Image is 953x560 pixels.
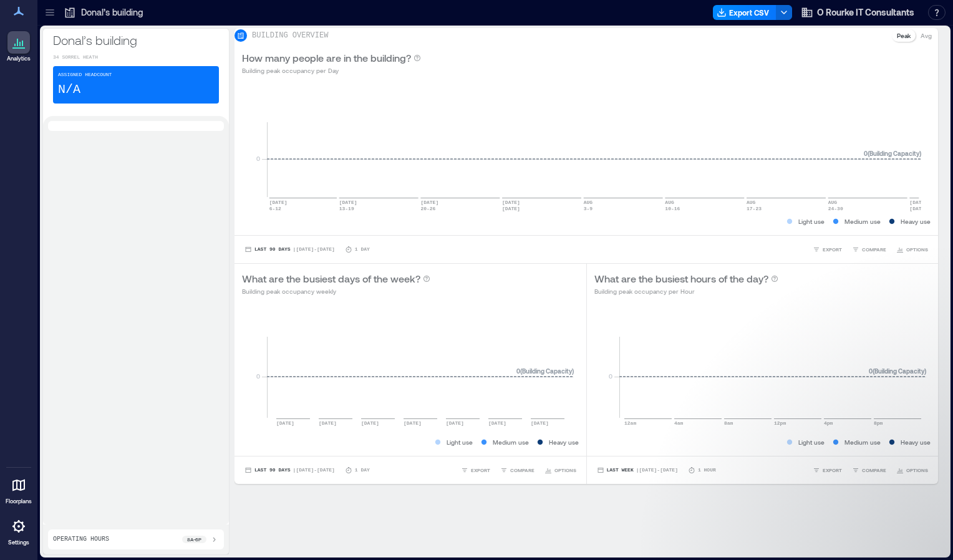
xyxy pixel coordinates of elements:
text: 4am [674,420,684,426]
span: EXPORT [471,466,490,474]
text: [DATE] [488,420,506,426]
button: OPTIONS [894,243,931,256]
p: Building peak occupancy per Day [242,65,421,75]
a: Settings [4,511,34,550]
p: Light use [447,437,473,447]
text: 3-9 [584,206,593,211]
p: Donal’s building [53,31,219,49]
text: [DATE] [909,206,927,211]
text: AUG [584,200,593,205]
p: 1 Day [355,466,370,474]
button: Last 90 Days |[DATE]-[DATE] [242,464,337,476]
text: 6-12 [269,206,281,211]
text: [DATE] [420,200,438,205]
p: What are the busiest days of the week? [242,271,420,286]
text: [DATE] [446,420,464,426]
button: Last 90 Days |[DATE]-[DATE] [242,243,337,256]
p: Avg [921,31,932,41]
p: Medium use [493,437,529,447]
p: 1 Hour [698,466,716,474]
text: [DATE] [909,200,927,205]
text: 20-26 [420,206,435,211]
p: Building peak occupancy weekly [242,286,430,296]
span: COMPARE [862,246,886,253]
p: Analytics [7,55,31,62]
tspan: 0 [256,155,260,162]
text: 24-30 [828,206,843,211]
p: How many people are in the building? [242,51,411,65]
p: Peak [897,31,911,41]
text: [DATE] [339,200,357,205]
text: [DATE] [404,420,422,426]
button: EXPORT [458,464,493,476]
a: Analytics [3,27,34,66]
p: BUILDING OVERVIEW [252,31,328,41]
text: AUG [747,200,756,205]
p: 8a - 6p [187,536,201,543]
button: OPTIONS [542,464,579,476]
p: Settings [8,539,29,546]
p: N/A [58,81,80,99]
a: Floorplans [2,470,36,509]
p: Floorplans [6,498,32,505]
p: Donal’s building [81,6,143,19]
p: Heavy use [901,216,931,226]
text: AUG [828,200,838,205]
text: 10-16 [665,206,680,211]
p: Heavy use [549,437,579,447]
button: EXPORT [810,243,844,256]
tspan: 0 [608,372,612,380]
p: Building peak occupancy per Hour [594,286,778,296]
button: COMPARE [849,243,889,256]
text: [DATE] [531,420,549,426]
p: Assigned Headcount [58,71,112,79]
text: 12am [624,420,636,426]
button: O Rourke IT Consultants [797,2,918,22]
text: 17-23 [747,206,762,211]
tspan: 0 [256,372,260,380]
button: Last Week |[DATE]-[DATE] [594,464,680,476]
text: [DATE] [276,420,294,426]
p: Light use [798,216,825,226]
p: 1 Day [355,246,370,253]
button: COMPARE [498,464,537,476]
span: COMPARE [510,466,535,474]
text: [DATE] [269,200,288,205]
span: O Rourke IT Consultants [817,6,914,19]
p: Operating Hours [53,534,109,544]
text: [DATE] [361,420,379,426]
text: [DATE] [319,420,337,426]
text: 13-19 [339,206,354,211]
text: [DATE] [502,200,520,205]
button: Export CSV [713,5,776,20]
span: EXPORT [823,246,842,253]
p: What are the busiest hours of the day? [594,271,768,286]
text: AUG [665,200,674,205]
text: [DATE] [502,206,520,211]
p: Medium use [844,216,881,226]
p: 34 sorrel Heath [53,54,219,61]
span: OPTIONS [906,246,928,253]
span: OPTIONS [554,466,576,474]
